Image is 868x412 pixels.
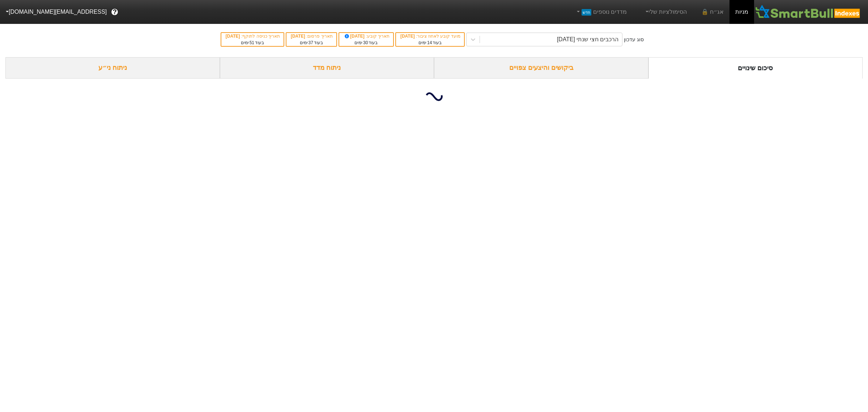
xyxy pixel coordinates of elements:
[582,9,591,16] span: חדש
[225,33,280,39] div: תאריך כניסה לתוקף :
[425,88,443,105] img: loading...
[363,40,368,45] span: 30
[641,5,690,19] a: הסימולציות שלי
[309,40,313,45] span: 37
[290,33,333,39] div: תאריך פרסום :
[343,33,390,39] div: תאריך קובע :
[434,57,648,79] div: ביקושים והיצעים צפויים
[225,39,280,46] div: בעוד ימים
[572,5,630,19] a: מדדים נוספיםחדש
[220,57,434,79] div: ניתוח מדד
[648,57,863,79] div: סיכום שינויים
[557,35,619,44] div: הרכבים חצי שנתי [DATE]
[250,40,254,45] span: 51
[290,39,333,46] div: בעוד ימים
[624,36,644,43] div: סוג עדכון
[344,34,366,39] span: [DATE]
[400,34,416,39] span: [DATE]
[5,57,220,79] div: ניתוח ני״ע
[113,7,117,17] span: ?
[400,33,460,39] div: מועד קובע לאחוז ציבור :
[427,40,432,45] span: 14
[226,34,241,39] span: [DATE]
[400,39,460,46] div: בעוד ימים
[291,34,306,39] span: [DATE]
[343,39,390,46] div: בעוד ימים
